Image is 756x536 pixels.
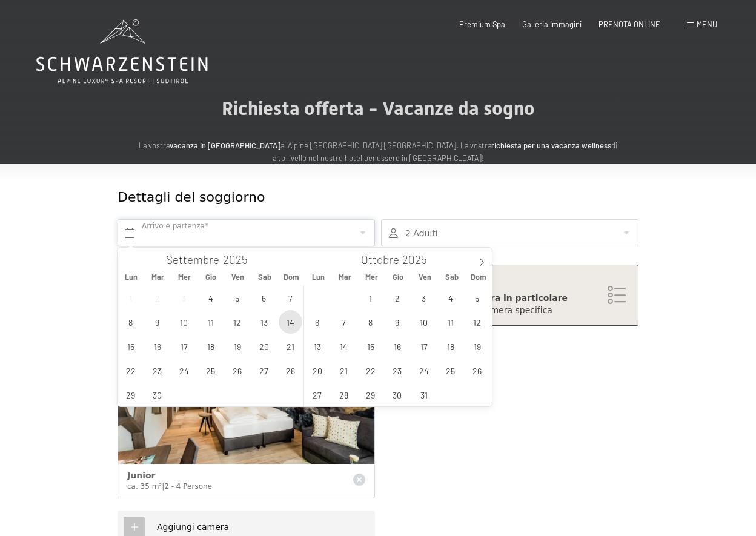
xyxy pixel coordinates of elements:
[119,383,142,406] span: Settembre 29, 2025
[412,359,436,382] span: Ottobre 24, 2025
[359,359,382,382] span: Ottobre 22, 2025
[172,310,196,334] span: Settembre 10, 2025
[522,19,582,29] a: Galleria immagini
[439,273,465,281] span: Sab
[225,310,249,334] span: Settembre 12, 2025
[394,305,626,317] div: Vorrei scegliere una camera specifica
[118,188,551,207] div: Dettagli del soggiorno
[358,273,385,281] span: Mer
[394,293,626,305] div: Prenotare una camera in particolare
[199,310,222,334] span: Settembre 11, 2025
[385,286,409,309] span: Ottobre 2, 2025
[412,334,436,358] span: Ottobre 17, 2025
[385,273,411,281] span: Gio
[118,354,374,463] img: Junior
[252,359,276,382] span: Settembre 27, 2025
[412,310,436,334] span: Ottobre 10, 2025
[279,310,302,334] span: Settembre 14, 2025
[252,286,276,309] span: Settembre 6, 2025
[172,334,196,358] span: Settembre 17, 2025
[251,273,278,281] span: Sab
[225,273,251,281] span: Ven
[225,334,249,358] span: Settembre 19, 2025
[305,334,329,358] span: Ottobre 13, 2025
[439,334,462,358] span: Ottobre 18, 2025
[491,141,611,150] strong: richiesta per una vacanza wellness
[145,310,169,334] span: Settembre 9, 2025
[332,383,356,406] span: Ottobre 28, 2025
[119,310,142,334] span: Settembre 8, 2025
[162,482,164,491] span: |
[136,139,620,164] p: La vostra all'Alpine [GEOGRAPHIC_DATA] [GEOGRAPHIC_DATA]. La vostra di alto livello nel nostro ho...
[331,273,358,281] span: Mar
[127,482,162,491] span: ca. 35 m²
[197,273,224,281] span: Gio
[166,254,219,266] span: Settembre
[225,286,249,309] span: Settembre 5, 2025
[399,253,439,266] input: Year
[359,383,382,406] span: Ottobre 29, 2025
[144,273,171,281] span: Mar
[157,522,229,532] span: Aggiungi camera
[199,359,222,382] span: Settembre 25, 2025
[119,359,142,382] span: Settembre 22, 2025
[222,97,535,120] span: Richiesta offerta - Vacanze da sogno
[439,310,462,334] span: Ottobre 11, 2025
[278,273,305,281] span: Dom
[199,334,222,358] span: Settembre 18, 2025
[172,359,196,382] span: Settembre 24, 2025
[598,19,660,29] a: PRENOTA ONLINE
[332,359,356,382] span: Ottobre 21, 2025
[164,482,212,491] span: 2 - 4 Persone
[412,273,439,281] span: Ven
[145,286,169,309] span: Settembre 2, 2025
[170,141,280,150] strong: vacanza in [GEOGRAPHIC_DATA]
[145,383,169,406] span: Settembre 30, 2025
[119,334,142,358] span: Settembre 15, 2025
[332,334,356,358] span: Ottobre 14, 2025
[127,471,155,480] span: Junior
[385,310,409,334] span: Ottobre 9, 2025
[305,359,329,382] span: Ottobre 20, 2025
[199,286,222,309] span: Settembre 4, 2025
[465,334,489,358] span: Ottobre 19, 2025
[252,310,276,334] span: Settembre 13, 2025
[385,383,409,406] span: Ottobre 30, 2025
[459,19,505,29] a: Premium Spa
[305,383,329,406] span: Ottobre 27, 2025
[305,273,331,281] span: Lun
[279,286,302,309] span: Settembre 7, 2025
[385,334,409,358] span: Ottobre 16, 2025
[332,310,356,334] span: Ottobre 7, 2025
[171,273,197,281] span: Mer
[219,253,259,266] input: Year
[252,334,276,358] span: Settembre 20, 2025
[465,273,492,281] span: Dom
[361,254,399,266] span: Ottobre
[412,383,436,406] span: Ottobre 31, 2025
[279,334,302,358] span: Settembre 21, 2025
[439,286,462,309] span: Ottobre 4, 2025
[465,359,489,382] span: Ottobre 26, 2025
[279,359,302,382] span: Settembre 28, 2025
[225,359,249,382] span: Settembre 26, 2025
[145,334,169,358] span: Settembre 16, 2025
[172,286,196,309] span: Settembre 3, 2025
[359,310,382,334] span: Ottobre 8, 2025
[119,286,142,309] span: Settembre 1, 2025
[305,310,329,334] span: Ottobre 6, 2025
[359,286,382,309] span: Ottobre 1, 2025
[465,286,489,309] span: Ottobre 5, 2025
[697,19,717,29] span: Menu
[465,310,489,334] span: Ottobre 12, 2025
[439,359,462,382] span: Ottobre 25, 2025
[118,273,144,281] span: Lun
[412,286,436,309] span: Ottobre 3, 2025
[359,334,382,358] span: Ottobre 15, 2025
[385,359,409,382] span: Ottobre 23, 2025
[145,359,169,382] span: Settembre 23, 2025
